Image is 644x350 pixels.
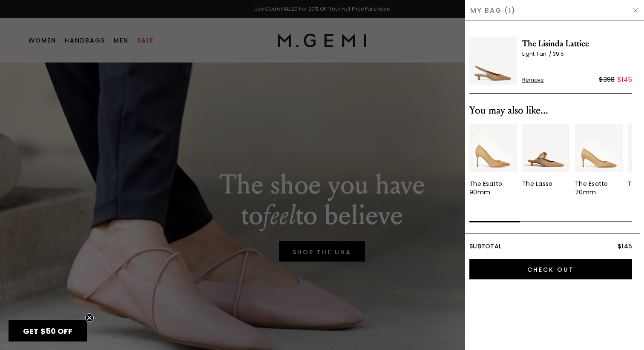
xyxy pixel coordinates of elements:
[553,50,564,57] span: 39.5
[522,124,570,172] img: 7344597827643_01_Main_New_TheLasso_LightTan_Suede_Leather_2953ce1c-60c9-49d0-b03a-e8d9b8e57621_29...
[469,242,501,250] span: Subtotal
[575,179,623,196] div: The Esatto 70mm
[632,7,639,14] img: Hide Drawer
[9,320,87,341] div: GET $50 OFFClose teaser
[522,179,552,188] div: The Lasso
[23,326,72,336] span: GET $50 OFF
[617,74,632,85] div: $145
[469,104,632,117] div: You may also like...
[469,37,517,85] img: The Lisinda Lattice
[522,77,544,83] span: Remove
[469,124,517,172] img: v_09480_01_Main_New_TheEsatto90_Cappuccino_Suede_290x387_crop_center.jpg
[469,124,517,196] a: The Esatto 90mm
[575,124,623,172] img: v_11801_01_Main_New_TheEsatto70_Cappuccino_Suede_290x387_crop_center.jpg
[599,74,615,85] div: $398
[522,50,553,57] span: Light Tan
[469,259,632,279] input: Check Out
[522,37,632,51] span: The Lisinda Lattice
[469,179,517,196] div: The Esatto 90mm
[85,313,94,322] button: Close teaser
[575,124,623,196] a: The Esatto 70mm
[522,124,570,188] a: The Lasso
[618,242,632,250] span: $145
